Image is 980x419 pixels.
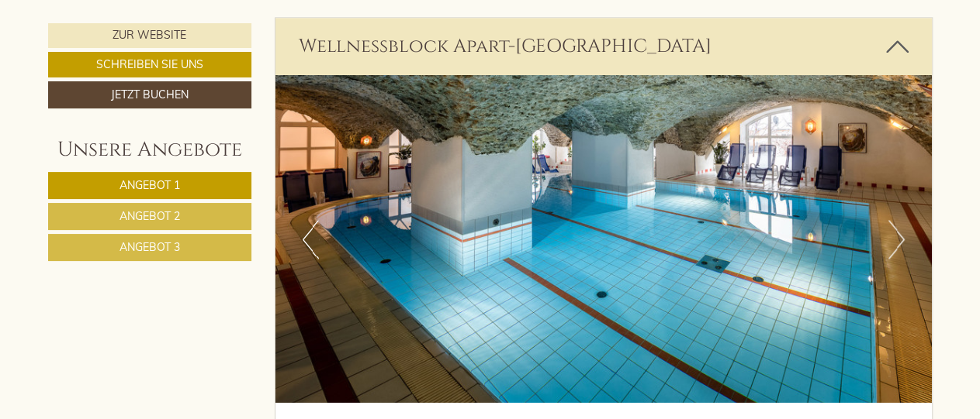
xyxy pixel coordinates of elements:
[48,136,251,164] div: Unsere Angebote
[12,43,263,90] div: Guten Tag, wie können wir Ihnen helfen?
[119,178,180,192] span: Angebot 1
[275,12,334,39] div: [DATE]
[303,220,319,259] button: Previous
[24,46,255,58] div: Hotel Post Baldauf GmbH
[275,18,932,75] div: Wellnessblock Apart-[GEOGRAPHIC_DATA]
[119,209,180,223] span: Angebot 2
[24,76,255,87] small: 13:11
[48,23,251,48] a: Zur Website
[888,220,905,259] button: Next
[48,81,251,108] a: Jetzt buchen
[119,240,180,254] span: Angebot 3
[48,52,251,77] a: Schreiben Sie uns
